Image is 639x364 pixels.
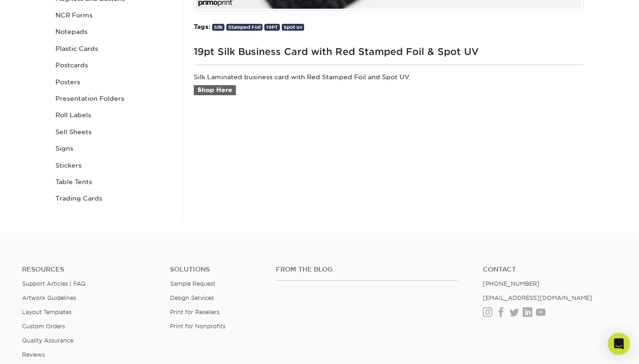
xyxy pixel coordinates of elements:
a: Sell Sheets [52,124,175,140]
a: Sample Request [170,280,215,287]
a: Roll Labels [52,107,175,123]
div: Open Intercom Messenger [608,333,630,355]
a: [PHONE_NUMBER] [483,280,540,287]
a: Contact [483,266,617,273]
a: Custom Orders [22,323,65,330]
a: Spot uv [282,24,304,31]
h4: From the Blog [276,266,458,273]
a: Print for Resellers [170,309,219,315]
a: Shop Here [194,85,236,95]
a: Presentation Folders [52,90,175,107]
a: Signs [52,140,175,157]
strong: Tags: [194,23,210,30]
a: Notepads [52,23,175,40]
a: 19PT [264,24,280,31]
a: Posters [52,74,175,90]
a: Support Articles | FAQ [22,280,86,287]
h4: Resources [22,266,156,273]
p: Silk Laminated business card with Red Stamped Foil and Spot UV. [194,72,584,106]
a: Plastic Cards [52,40,175,57]
a: Artwork Guidelines [22,294,76,301]
a: Table Tents [52,174,175,190]
a: NCR Forms [52,7,175,23]
a: Trading Cards [52,190,175,206]
a: Stamped Foil [226,24,262,31]
a: Design Services [170,294,214,301]
a: Stickers [52,157,175,174]
a: Silk [212,24,224,31]
a: Postcards [52,57,175,73]
a: Print for Nonprofits [170,323,225,330]
h4: Solutions [170,266,262,273]
a: [EMAIL_ADDRESS][DOMAIN_NAME] [483,294,592,301]
a: Layout Templates [22,309,71,315]
h1: 19pt Silk Business Card with Red Stamped Foil & Spot UV [194,43,584,57]
iframe: fb:comments Facebook Social Plugin [194,114,295,210]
